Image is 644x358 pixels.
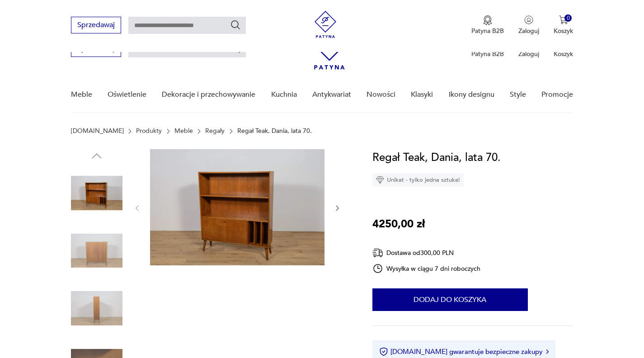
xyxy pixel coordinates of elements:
a: Kuchnia [271,77,297,112]
a: Meble [174,127,193,135]
button: Patyna B2B [471,15,504,35]
img: Ikona certyfikatu [379,347,388,356]
button: [DOMAIN_NAME] gwarantuje bezpieczne zakupy [379,347,549,356]
p: Koszyk [554,50,573,58]
img: Zdjęcie produktu Regał Teak, Dania, lata 70. [71,167,122,219]
a: [DOMAIN_NAME] [71,127,124,135]
button: Sprzedawaj [71,17,121,33]
a: Antykwariat [312,77,351,112]
p: Patyna B2B [471,50,504,58]
a: Sprzedawaj [71,46,121,52]
a: Oświetlenie [108,77,146,112]
img: Ikona koszyka [559,15,568,24]
a: Dekoracje i przechowywanie [162,77,255,112]
a: Style [510,77,526,112]
p: Patyna B2B [471,27,504,35]
img: Ikona dostawy [372,247,383,259]
div: 0 [564,14,572,22]
a: Regały [205,127,225,135]
a: Promocje [541,77,573,112]
img: Ikona diamentu [376,176,384,184]
h1: Regał Teak, Dania, lata 70. [372,149,501,166]
p: Koszyk [554,27,573,35]
img: Ikonka użytkownika [524,15,533,24]
img: Patyna - sklep z meblami i dekoracjami vintage [312,11,339,38]
a: Ikona medaluPatyna B2B [471,15,504,35]
a: Ikony designu [449,77,494,112]
button: Zaloguj [518,15,539,35]
p: Regał Teak, Dania, lata 70. [237,127,312,135]
button: 0Koszyk [554,15,573,35]
div: Dostawa od 300,00 PLN [372,247,481,259]
img: Ikona strzałki w prawo [546,349,549,354]
img: Zdjęcie produktu Regał Teak, Dania, lata 70. [150,149,324,265]
a: Sprzedawaj [71,23,121,29]
div: Unikat - tylko jedna sztuka! [372,173,464,187]
button: Szukaj [230,19,241,30]
a: Meble [71,77,92,112]
img: Zdjęcie produktu Regał Teak, Dania, lata 70. [71,225,122,277]
p: Zaloguj [518,27,539,35]
p: Zaloguj [518,50,539,58]
a: Produkty [136,127,162,135]
div: Wysyłka w ciągu 7 dni roboczych [372,263,481,274]
p: 4250,00 zł [372,216,425,233]
img: Zdjęcie produktu Regał Teak, Dania, lata 70. [71,283,122,334]
button: Dodaj do koszyka [372,288,528,311]
a: Klasyki [411,77,433,112]
a: Nowości [367,77,395,112]
img: Ikona medalu [483,15,492,25]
